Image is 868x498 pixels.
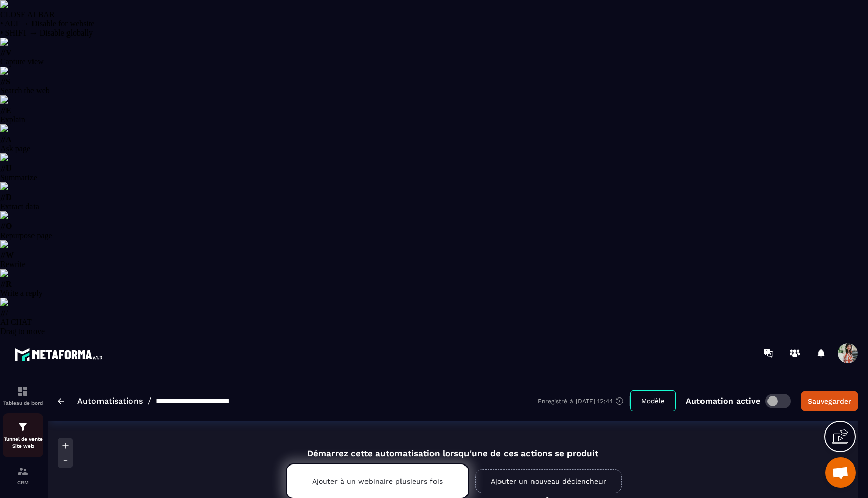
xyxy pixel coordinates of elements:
p: Automation active [686,396,760,406]
a: formationformationTunnel de vente Site web [3,413,43,457]
p: [DATE] 12:44 [576,397,613,405]
p: CRM [3,480,43,485]
p: Tableau de bord [3,400,43,406]
div: Démarrez cette automatisation lorsqu'une de ces actions se produit [260,437,645,458]
div: Enregistré à [538,396,630,406]
div: Sauvegarder [808,396,851,406]
a: formationformationTableau de bord [3,378,43,413]
a: Ajouter un nouveau déclencheur [475,469,622,493]
img: formation [17,465,29,477]
p: Tunnel de vente Site web [3,436,43,450]
img: formation [17,421,29,433]
a: Automatisations [77,396,143,406]
img: formation [17,385,29,397]
img: logo [14,345,106,364]
span: / [148,396,151,406]
div: Ouvrir le chat [825,457,856,488]
button: Modèle [630,390,676,411]
img: arrow [58,398,64,404]
p: Ajouter à un webinaire plusieurs fois [312,477,443,485]
a: formationformationCRM [3,457,43,493]
button: Sauvegarder [801,391,858,411]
